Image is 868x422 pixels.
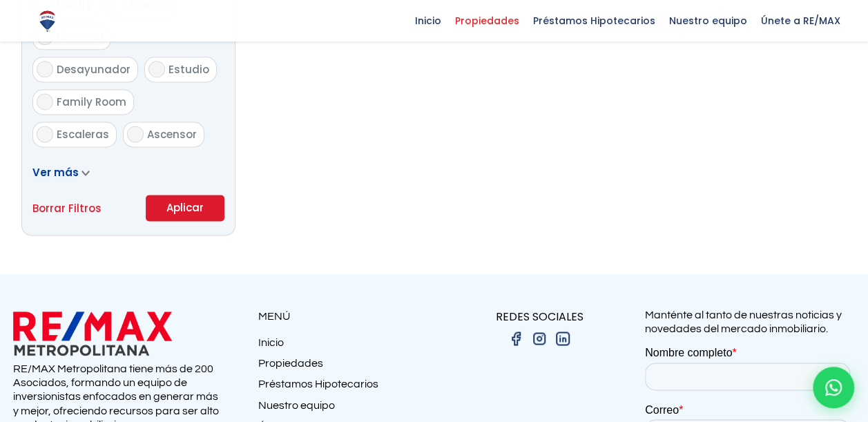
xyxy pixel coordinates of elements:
span: Escaleras [57,127,109,142]
input: Estudio [148,61,165,77]
a: Borrar Filtros [32,200,102,217]
input: Desayunador [37,61,53,77]
img: remax metropolitana logo [13,308,172,358]
p: MENÚ [258,308,434,325]
input: Ascensor [127,126,144,142]
a: Nuestro equipo [258,398,434,419]
a: Ver más [32,165,90,180]
span: Nuestro equipo [662,10,754,31]
span: Family Room [57,95,126,109]
img: Logo de REMAX [35,9,59,33]
img: instagram.png [531,330,548,347]
span: Inicio [408,10,448,31]
span: Estudio [168,62,209,77]
a: Propiedades [258,356,434,377]
a: Préstamos Hipotecarios [258,377,434,398]
img: linkedin.png [554,330,571,347]
input: Family Room [37,93,53,110]
span: Préstamos Hipotecarios [526,10,662,31]
input: Escaleras [37,126,53,142]
img: facebook.png [508,330,524,347]
p: REDES SOCIALES [434,308,645,325]
span: Desayunador [57,62,131,77]
span: Únete a RE/MAX [754,10,847,31]
a: Inicio [258,336,434,356]
span: Propiedades [448,10,526,31]
span: Ascensor [147,127,197,142]
button: Aplicar [146,195,224,221]
span: Ver más [32,165,79,180]
p: Manténte al tanto de nuestras noticias y novedades del mercado inmobiliario. [645,308,856,336]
